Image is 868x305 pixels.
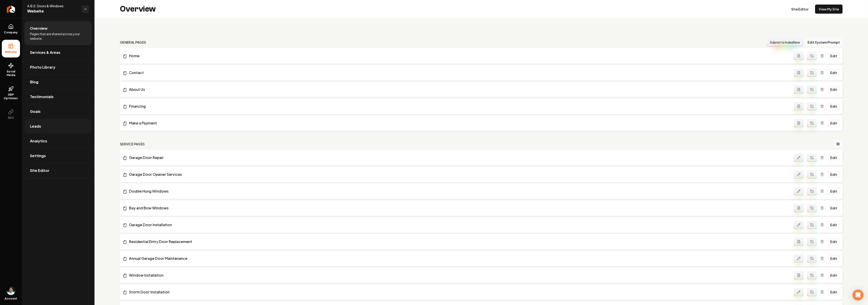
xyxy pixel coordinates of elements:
[123,155,794,160] a: Garage Door Repair
[805,38,843,46] button: Edit System Prompt
[828,170,840,179] a: Edit
[787,5,812,14] a: Site Editor
[123,256,794,261] a: Annual Garage Door Maintenance
[30,94,54,99] span: Testimonials
[120,5,156,14] h2: Overview
[828,254,840,263] a: Edit
[6,286,15,295] button: Open user button
[3,50,19,54] span: Website
[27,8,78,15] span: Website
[123,120,794,126] a: Make a Payment
[25,45,92,60] a: Services & Areas
[123,273,794,278] a: Window Installation
[25,75,92,89] a: Blog
[794,288,804,296] button: Edit admin page prompt
[123,188,794,194] a: Double Hung Windows
[794,170,804,179] button: Edit admin page prompt
[828,238,840,246] a: Edit
[120,40,146,45] h2: general pages
[6,286,15,295] img: Arwin Rahmatpanah
[123,172,794,177] a: Garage Door Opener Services
[828,85,840,94] a: Edit
[828,187,840,195] a: Edit
[123,239,794,244] a: Residential Entry Door Replacement
[828,204,840,212] a: Edit
[794,271,804,279] button: Add admin page prompt
[794,69,804,77] button: Add admin page prompt
[25,163,92,178] a: Site Editor
[25,60,92,74] a: Photo Library
[828,271,840,279] a: Edit
[30,138,47,144] span: Analytics
[794,187,804,195] button: Edit admin page prompt
[828,221,840,229] a: Edit
[794,102,804,110] button: Add admin page prompt
[30,109,41,114] span: Goals
[2,20,20,38] a: Company
[794,52,804,60] button: Add admin page prompt
[828,154,840,162] a: Edit
[828,288,840,296] a: Edit
[30,79,38,85] span: Blog
[5,297,17,300] span: Account
[30,64,55,70] span: Photo Library
[25,149,92,163] a: Settings
[123,222,794,228] a: Garage Door Installation
[828,52,840,60] a: Edit
[30,153,46,159] span: Settings
[25,119,92,134] a: Leads
[30,50,60,55] span: Services & Areas
[2,106,20,123] button: SEO
[123,53,794,59] a: Home
[123,289,794,295] a: Storm Door Installation
[6,116,16,120] span: SEO
[2,82,20,104] a: GBP Optimizer
[120,142,145,146] h2: Service Pages
[794,154,804,162] button: Edit admin page prompt
[123,104,794,109] a: Financing
[794,221,804,229] button: Edit admin page prompt
[30,26,47,31] span: Overview
[25,134,92,148] a: Analytics
[30,124,41,129] span: Leads
[828,102,840,110] a: Edit
[2,31,20,34] span: Company
[794,85,804,94] button: Add admin page prompt
[794,119,804,127] button: Add admin page prompt
[30,32,86,41] span: Pages that are shared across your website.
[7,5,15,13] img: Rebolt Logo
[794,204,804,212] button: Add admin page prompt
[123,87,794,92] a: About Us
[25,89,92,104] a: Testimonials
[30,168,50,173] span: Site Editor
[2,93,20,100] span: GBP Optimizer
[794,254,804,263] button: Edit admin page prompt
[27,4,78,8] span: A.B.E. Doors & Windows
[123,70,794,75] a: Contact
[794,238,804,246] button: Add admin page prompt
[123,205,794,211] a: Bay and Bow Windows
[828,69,840,77] a: Edit
[815,5,843,14] a: View My Site
[2,70,20,77] span: Social Media
[828,119,840,127] a: Edit
[2,59,20,81] a: Social Media
[25,104,92,119] a: Goals
[853,290,863,300] div: Open Intercom Messenger
[767,38,803,46] button: Submit to IndexNow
